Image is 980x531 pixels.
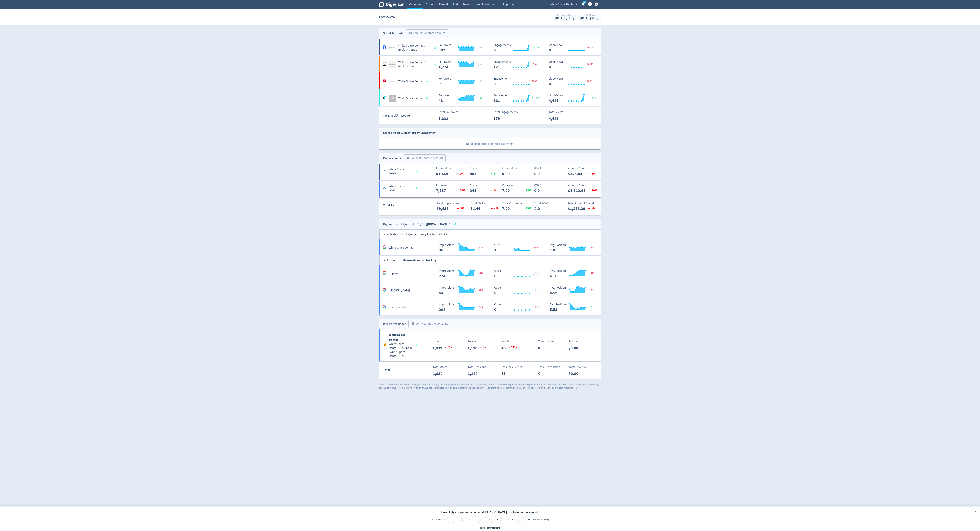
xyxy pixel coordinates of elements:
p: $1,858.39 [568,206,587,212]
p: 51,469 [436,171,455,177]
img: negative-performance.svg [584,80,587,82]
span: _ 0% [478,63,483,66]
button: Connect Another Account [404,154,446,162]
h6: Performance of Keywords You're Tracking [383,256,437,265]
p: 1,032 [432,345,445,351]
p: 1,032 [433,371,445,377]
div: Earned Media & Hashtags by Engagement [383,130,437,135]
span: Data last synced: 8 Oct 2025, 9:01am (AEDT) [426,97,429,99]
label: Not at all likely [430,518,445,524]
p: Amount Spend [568,166,598,171]
svg: Impressions 202 [437,303,487,312]
p: Total Followers [438,110,458,114]
h5: White Space Dental [389,167,413,175]
p: Sessions [468,339,479,344]
div: [DATE] - [DATE] [580,17,598,20]
a: [MEDICAL_DATA] Impressions 54 Impressions 54 31% Clicks 0 Clicks 0 _ 0% Avg. Position 42.69 Avg. ... [379,281,601,298]
a: implant Impressions 224 Impressions 224 39% Clicks 0 Clicks 0 _ 0% Avg. Position 61.05 Avg. Posit... [379,265,601,281]
svg: Engagements 0 [492,77,542,86]
p: Conversions [502,183,532,188]
h5: implant [389,272,399,276]
svg: Clicks 0 [493,303,543,312]
p: Clicks [470,166,500,171]
svg: Engagements 161 [492,94,542,103]
div: Total Paid [379,203,416,209]
img: positive-performance.svg [586,96,589,99]
img: positive-performance.svg [476,96,479,99]
p: 7,967 [436,188,455,194]
svg: Avg. Position 61.05 [548,269,598,278]
span: 100% [584,46,593,49]
li: 0 [447,516,454,523]
p: 75 % [521,188,531,193]
p: Key Events [501,339,515,344]
b: White Space Dental [389,333,405,342]
span: 100% [528,80,538,83]
p: Total Engagements [493,110,518,114]
a: manly dentist Impressions 202 Impressions 202 27% Clicks 0 Clicks 0 100% Avg. Position 5.53 Avg. ... [379,298,601,315]
a: Connect Another Account [406,321,450,327]
p: 59,436 [437,206,456,212]
div: Web Performance [383,322,406,326]
svg: Video Views 0 [547,77,597,86]
a: 1 [583,1,586,4]
img: negative-performance.svg [587,272,591,274]
span: Data last synced: 7 Oct 2025, 8:01pm (AEDT) [416,187,419,189]
div: W [389,95,396,102]
svg: Video Views 4,423 [547,94,597,103]
p: Total Views [549,110,568,114]
span: White Space Dental [550,2,574,7]
p: 16 % [489,188,499,193]
p: Amount Spend [568,183,598,188]
div: Last 7 Days [580,14,598,17]
h5: manly dentist [389,305,406,309]
svg: Avg. Position 1.8 [548,243,598,252]
span: 27% [475,305,483,309]
p: Transactions [538,339,554,344]
h6: Exact Match Search Query Driving The Most Clicks [383,230,447,239]
span: add_circle [409,31,412,35]
span: 100% [584,63,593,66]
h5: White Space Dental [389,184,413,192]
span: _ 0% [478,80,483,83]
p: 0.0 [534,171,553,177]
p: Total Transactions [538,365,562,369]
div: Previous 7 Days [555,14,574,17]
span: 500% [531,46,540,49]
span: 19% [586,289,594,292]
a: White Space Dental undefinedWhite Space Dental Followers 9 Followers 9 _ 0% Engagements 0 Engagem... [379,72,601,89]
li: 1 [455,516,462,523]
p: Digivizer downloads data from Google, Facebook, X (Twitter), Instagram, LinkedIn, Amazon and Micr... [379,383,601,390]
p: Total Impressions [437,201,467,206]
p: 0 [538,345,543,351]
p: 0.0 [534,206,554,212]
img: negative-performance.svg [587,246,591,248]
span: expand_more [575,3,578,6]
span: _ 0% [533,272,539,275]
li: 2 [462,516,470,523]
a: White Space Dental & Implant Centre undefinedWhite Space Dental & Implant Centre Followers 1,274 ... [379,56,601,72]
span: 100% [531,96,540,100]
img: White Space Dental & Implant Centre undefined [389,44,396,51]
img: negative-performance.svg [475,272,478,274]
span: add_circle [411,322,415,325]
svg: Avg. Position 5.53 [548,303,598,312]
p: 9 % [587,206,595,211]
svg: Impressions 36 [437,243,487,252]
span: Data last synced: 7 Oct 2025, 7:02pm (AEDT) [416,344,419,346]
li: 10 [525,516,532,523]
p: 0.0 [534,188,553,194]
h1: Overview [379,12,395,22]
span: 70% [530,63,538,66]
img: negative-performance.svg [530,246,534,248]
svg: Engagements 6 [492,43,542,52]
li: 6 [494,516,501,523]
img: negative-performance.svg [584,46,587,48]
div: Organic Search Queries For "[URL][DOMAIN_NAME]" [383,222,450,227]
li: 3 [470,516,477,523]
span: _ 0% [478,46,483,49]
a: Connect Another Account [403,30,448,37]
p: Revenue [568,339,579,344]
svg: Impressions 54 [437,286,487,295]
p: 7.00 [502,188,521,194]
